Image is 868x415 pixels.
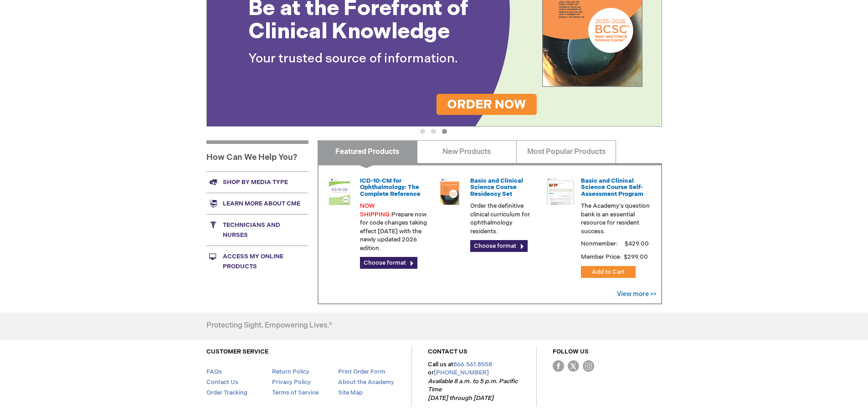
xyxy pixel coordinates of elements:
[453,361,492,368] a: 866.561.8558
[206,389,247,396] a: Order Tracking
[592,268,625,276] span: Add to Cart
[272,389,318,396] a: Terms of Service
[360,202,429,252] p: Prepare now for code changes taking effect [DATE] with the newly updated 2026 edition.
[436,178,463,205] img: 02850963u_47.png
[623,253,649,261] span: $299.00
[581,202,650,236] p: The Academy's question bank is an essential resource for resident success.
[326,178,353,205] img: 0120008u_42.png
[428,348,467,355] a: CONTACT US
[318,140,417,163] a: Featured Products
[470,177,523,198] a: Basic and Clinical Science Course Residency Set
[206,368,222,375] a: FAQs
[428,378,518,402] em: Available 8 a.m. to 5 p.m. Pacific Time [DATE] through [DATE]
[206,193,308,214] a: Learn more about CME
[581,177,643,198] a: Basic and Clinical Science Course Self-Assessment Program
[581,266,636,278] button: Add to Cart
[206,322,332,330] h4: Protecting Sight. Empowering Lives.®
[338,368,385,375] a: Print Order Form
[206,214,308,246] a: Technicians and nurses
[206,246,308,277] a: Access My Online Products
[568,360,579,372] img: Twitter
[360,257,417,269] a: Choose format
[581,238,618,250] strong: Nonmember:
[470,240,528,252] a: Choose format
[547,178,574,205] img: bcscself_20.jpg
[417,140,517,163] a: New Products
[583,360,594,372] img: instagram
[623,240,650,247] span: $429.00
[206,140,308,171] h1: How Can We Help You?
[272,379,311,386] a: Privacy Policy
[442,129,447,134] button: 3 of 3
[272,368,309,375] a: Return Policy
[420,129,425,134] button: 1 of 3
[360,202,391,218] font: NOW SHIPPING:
[360,177,421,198] a: ICD-10-CM for Ophthalmology: The Complete Reference
[206,379,238,386] a: Contact Us
[431,129,436,134] button: 2 of 3
[553,348,589,355] a: FOLLOW US
[516,140,616,163] a: Most Popular Products
[338,389,363,396] a: Site Map
[434,369,489,376] a: [PHONE_NUMBER]
[470,202,539,236] p: Order the definitive clinical curriculum for ophthalmology residents.
[206,171,308,193] a: Shop by media type
[428,360,520,403] p: Call us at or
[338,379,394,386] a: About the Academy
[553,360,564,372] img: Facebook
[581,253,621,261] strong: Member Price:
[617,290,657,298] a: View more >>
[206,348,268,355] a: CUSTOMER SERVICE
